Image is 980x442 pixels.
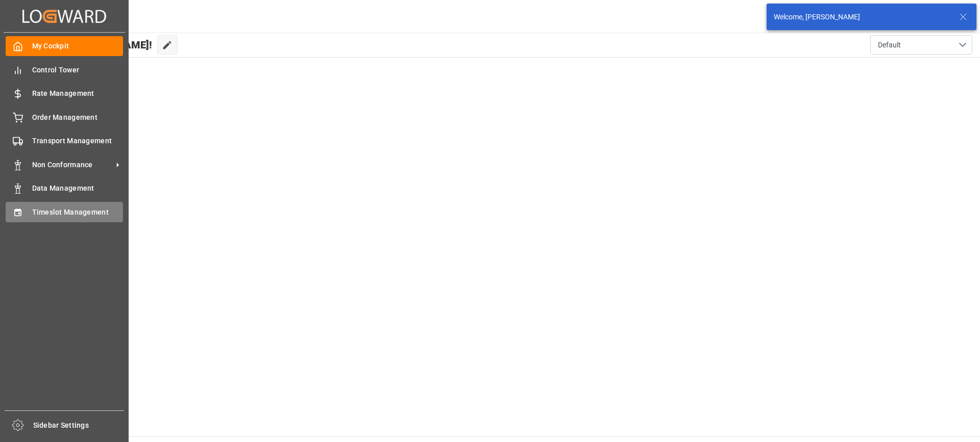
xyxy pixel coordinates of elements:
[32,41,124,51] span: My Cockpit
[32,183,124,194] span: Data Management
[6,131,123,151] a: Transport Management
[6,60,123,80] a: Control Tower
[6,84,123,103] a: Rate Management
[6,202,123,222] a: Timeslot Management
[32,65,124,75] span: Control Tower
[870,35,972,55] button: open menu
[6,36,123,56] a: My Cockpit
[6,178,123,198] a: Data Management
[878,40,901,50] span: Default
[32,136,124,146] span: Transport Management
[32,88,124,99] span: Rate Management
[32,160,113,170] span: Non Conformance
[32,207,124,218] span: Timeslot Management
[42,35,152,55] span: Hello [PERSON_NAME]!
[774,12,949,22] div: Welcome, [PERSON_NAME]
[32,112,124,123] span: Order Management
[33,420,125,431] span: Sidebar Settings
[6,107,123,127] a: Order Management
